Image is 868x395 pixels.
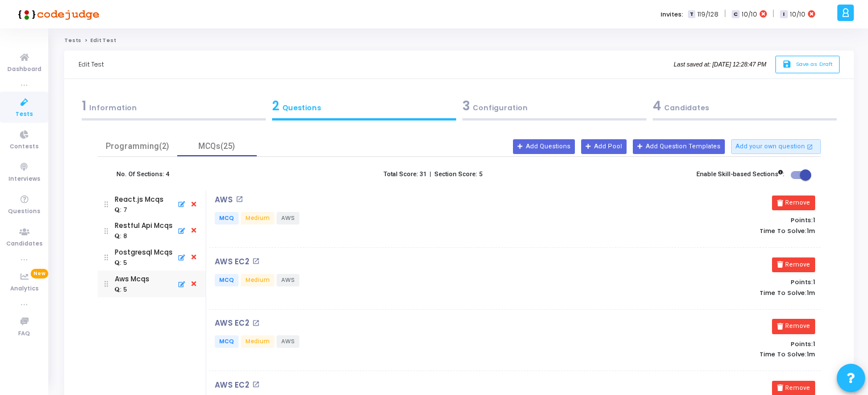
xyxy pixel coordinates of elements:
button: Add Questions [513,139,575,154]
button: Add your own question [731,139,821,154]
span: | [773,8,774,20]
nav: breadcrumb [64,37,854,44]
a: 3Configuration [459,93,649,124]
span: Analytics [10,284,39,294]
a: Tests [64,37,81,44]
span: 1 [813,215,815,224]
i: Last saved at: [DATE] 12:28:47 PM [674,61,766,68]
span: Edit Test [90,37,116,44]
i: save [782,60,794,69]
span: 3 [462,97,470,115]
span: Tests [15,110,33,119]
p: Points: [623,217,815,224]
p: AWS EC2 [215,257,249,267]
label: Invites: [661,10,683,19]
span: Questions [8,207,40,217]
span: AWS [277,212,299,224]
div: Information [82,97,266,115]
div: Programming(2) [105,140,170,152]
span: MCQ [215,274,239,286]
span: AWS [277,274,299,286]
div: Questions [272,97,456,115]
div: : 5 [115,286,127,294]
div: Edit Test [78,51,104,78]
button: saveSave as Draft [775,56,840,73]
span: FAQ [18,329,30,339]
p: Points: [623,278,815,286]
p: Time To Solve: [623,289,815,297]
p: AWS EC2 [215,381,249,390]
img: drag icon [105,271,108,297]
span: | [724,8,726,20]
span: 4 [653,97,661,115]
label: Total Score: 31 [383,170,427,180]
img: drag icon [105,244,108,271]
img: logo [14,3,99,26]
label: Section Score: 5 [435,170,482,180]
mat-icon: open_in_new [807,143,813,151]
span: 1m [807,351,815,358]
div: : 5 [115,259,127,268]
div: Postgresql Mcqs [115,247,173,257]
span: Contests [10,142,39,152]
p: AWS [215,196,233,205]
span: 10/10 [790,10,806,19]
span: 119/128 [698,10,719,19]
span: 1m [807,227,815,235]
div: Candidates [653,97,837,115]
button: Remove [772,196,815,210]
div: : 8 [115,232,127,241]
label: No. Of Sections: 4 [116,170,169,180]
button: Remove [772,257,815,272]
div: MCQs(25) [184,140,250,152]
span: 1 [813,277,815,286]
p: Time To Solve: [623,351,815,358]
span: MCQ [215,212,239,224]
p: Time To Solve: [623,227,815,235]
span: 1 [813,339,815,348]
span: New [31,269,48,278]
mat-icon: open_in_new [252,257,260,265]
b: | [429,171,431,178]
span: MCQ [215,335,239,348]
span: Dashboard [7,65,41,74]
div: Aws Mcqs [115,274,149,284]
button: Remove [772,319,815,334]
div: : 7 [115,206,127,215]
mat-icon: open_in_new [252,381,260,388]
div: React.js Mcqs [115,194,164,205]
span: C [732,10,739,19]
span: 1 [82,97,86,115]
div: Configuration [462,97,646,115]
label: Enable Skill-based Sections : [696,170,784,180]
mat-icon: open_in_new [252,319,260,327]
span: Candidates [6,239,43,249]
p: Points: [623,340,815,348]
mat-icon: open_in_new [236,196,243,203]
span: I [780,10,787,19]
img: drag icon [105,191,108,218]
span: T [688,10,695,19]
span: Save as Draft [796,60,833,68]
span: 10/10 [742,10,757,19]
button: Add Question Templates [633,139,725,154]
a: 1Information [78,93,269,124]
span: 1m [807,289,815,297]
span: AWS [277,335,299,348]
div: Restful Api Mcqs [115,221,173,231]
p: AWS EC2 [215,319,249,328]
span: Medium [241,335,274,348]
button: Add Pool [581,139,627,154]
span: 2 [272,97,279,115]
a: 2Questions [269,93,459,124]
img: drag icon [105,218,108,244]
span: Medium [241,274,274,286]
span: Interviews [9,174,40,184]
a: 4Candidates [649,93,840,124]
span: Medium [241,212,274,224]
